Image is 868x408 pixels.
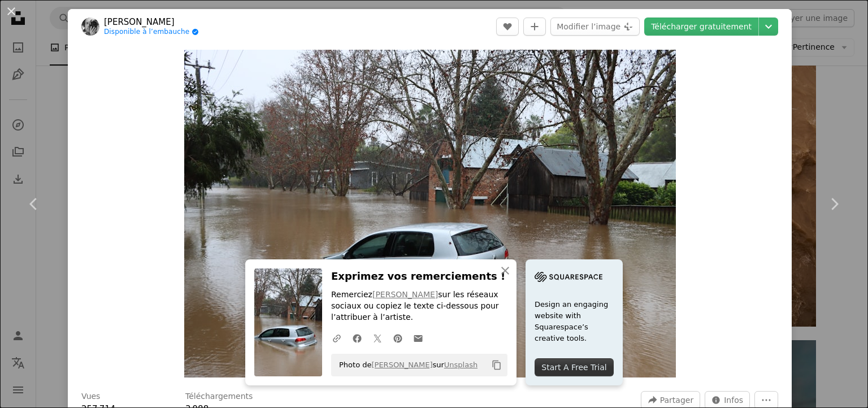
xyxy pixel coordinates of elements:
[550,18,640,36] button: Modifier l’image
[184,50,676,377] button: Zoom sur cette image
[523,18,546,36] button: Ajouter à la collection
[487,355,506,375] button: Copier dans le presse-papier
[535,358,614,376] div: Start A Free Trial
[372,290,438,299] a: [PERSON_NAME]
[367,327,388,349] a: Partagez-leTwitter
[81,391,100,402] h3: Vues
[535,268,602,285] img: file-1705255347840-230a6ab5bca9image
[333,356,478,374] span: Photo de sur
[331,268,507,285] h3: Exprimez vos remerciements !
[184,50,676,377] img: Une voiture roulant dans une rue inondée
[535,299,614,344] span: Design an engaging website with Squarespace’s creative tools.
[185,391,253,402] h3: Téléchargements
[526,259,623,385] a: Design an engaging website with Squarespace’s creative tools.Start A Free Trial
[371,361,432,369] a: [PERSON_NAME]
[759,18,778,36] button: Choisissez la taille de téléchargement
[81,18,99,36] img: Accéder au profil de Wes Warren
[331,289,507,323] p: Remerciez sur les réseaux sociaux ou copiez le texte ci-dessous pour l’attribuer à l’artiste.
[444,361,478,369] a: Unsplash
[408,327,428,349] a: Partager par mail
[388,327,408,349] a: Partagez-lePinterest
[800,150,868,258] a: Suivant
[104,28,199,37] a: Disponible à l’embauche
[496,18,519,36] button: J’aime
[347,327,367,349] a: Partagez-leFacebook
[644,18,758,36] a: Télécharger gratuitement
[104,16,199,28] a: [PERSON_NAME]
